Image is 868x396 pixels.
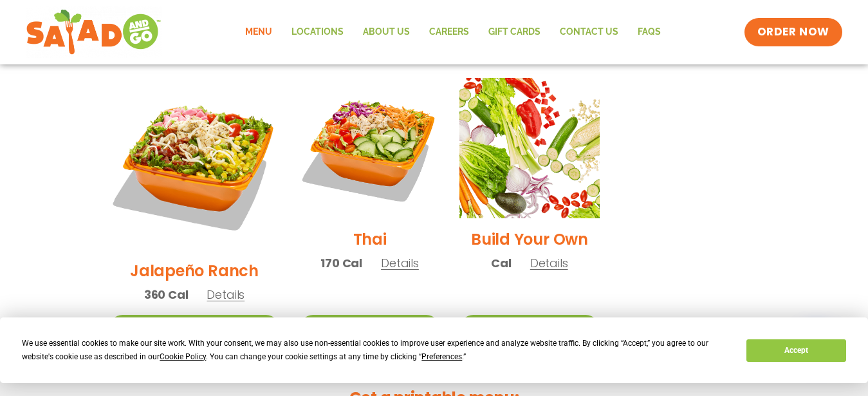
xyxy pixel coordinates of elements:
a: GIFT CARDS [479,17,550,47]
span: Cookie Policy [160,352,206,361]
span: Preferences [421,352,462,361]
img: Product photo for Build Your Own [459,78,600,218]
img: Product photo for Jalapeño Ranch Salad [109,78,281,250]
div: We use essential cookies to make our site work. With your consent, we may also use non-essential ... [22,337,731,364]
span: 170 Cal [320,254,362,272]
a: Contact Us [550,17,628,47]
img: Product photo for Thai Salad [299,78,439,218]
a: Menu [235,17,282,47]
img: new-SAG-logo-768×292 [26,6,162,58]
a: FAQs [628,17,670,47]
button: Accept [746,339,845,362]
span: 360 Cal [144,286,189,303]
a: Careers [420,17,479,47]
span: Details [207,287,245,303]
a: Locations [282,17,353,47]
span: Details [530,255,568,271]
a: About Us [353,17,420,47]
span: Cal [491,254,511,272]
h2: Thai [353,228,387,250]
a: Start Your Order [299,315,439,343]
nav: Menu [235,17,670,47]
a: Start Your Order [109,315,281,343]
h2: Build Your Own [471,228,588,250]
a: Start Your Order [459,315,600,343]
h2: Jalapeño Ranch [130,259,259,282]
span: ORDER NOW [757,24,829,40]
a: ORDER NOW [744,18,842,46]
span: Details [381,255,419,271]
